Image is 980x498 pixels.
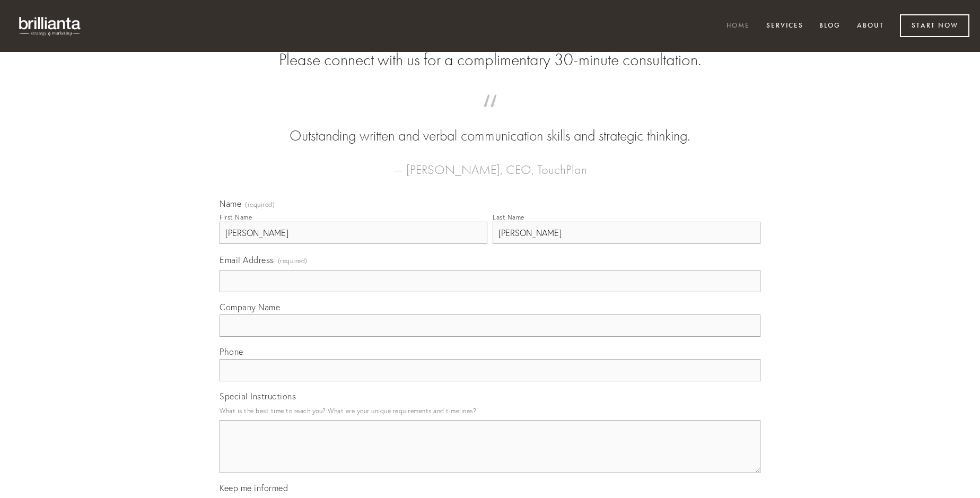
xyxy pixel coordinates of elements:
[220,346,243,357] span: Phone
[900,14,969,37] a: Start Now
[220,198,241,209] span: Name
[220,213,252,221] div: First Name
[245,202,275,208] span: (required)
[237,105,743,146] blockquote: Outstanding written and verbal communication skills and strategic thinking.
[493,213,524,221] div: Last Name
[850,18,891,35] a: About
[220,391,296,401] span: Special Instructions
[237,146,743,180] figcaption: — [PERSON_NAME], CEO, TouchPlan
[220,255,274,265] span: Email Address
[220,302,280,312] span: Company Name
[11,11,90,41] img: brillianta - research, strategy, marketing
[220,483,288,493] span: Keep me informed
[278,254,308,268] span: (required)
[759,18,810,35] a: Services
[220,50,760,70] h2: Please connect with us for a complimentary 30-minute consultation.
[220,404,760,418] p: What is the best time to reach you? What are your unique requirements and timelines?
[720,18,757,35] a: Home
[812,18,847,35] a: Blog
[237,105,743,126] span: “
